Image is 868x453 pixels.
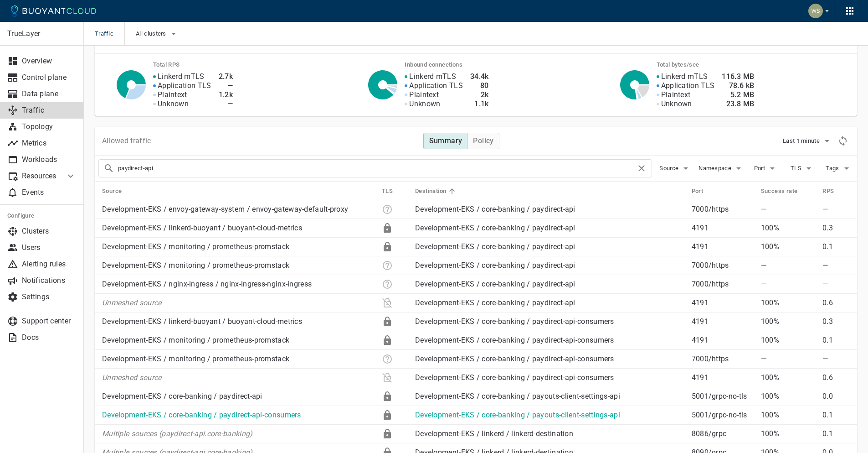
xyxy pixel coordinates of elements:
p: Plaintext [661,90,691,99]
span: Port [754,165,767,172]
p: Clusters [22,227,76,236]
h4: 116.3 MB [722,72,754,81]
p: 100% [761,298,815,307]
p: Unknown [661,99,692,109]
h4: 78.6 kB [722,81,754,90]
p: Workloads [22,155,76,164]
p: — [761,280,815,289]
button: Namespace [699,161,744,175]
h4: 34.4k [470,72,489,81]
p: 7000 / https [692,354,754,364]
button: Port [751,161,781,175]
button: Policy [467,133,499,149]
button: TLS [788,161,817,175]
p: Allowed traffic [102,136,151,146]
p: 100% [761,392,815,401]
p: — [761,261,815,270]
div: Unknown [382,204,393,215]
a: Development-EKS / core-banking / paydirect-api-consumers [415,373,614,382]
p: — [822,261,850,270]
p: Application TLS [158,81,211,90]
p: 5001 / grpc-no-tls [692,411,754,420]
p: 8086 / grpc [692,429,754,438]
h4: Policy [473,136,493,146]
a: Development-EKS / core-banking / paydirect-api [415,224,575,232]
p: Unmeshed source [102,373,375,382]
a: Development-EKS / monitoring / prometheus-promstack [102,354,289,363]
a: Development-EKS / core-banking / paydirect-api-consumers [415,317,614,326]
p: 100% [761,429,815,438]
p: Events [22,188,76,197]
p: Linkerd mTLS [409,72,456,81]
p: 0.6 [822,298,850,307]
div: Unknown [382,260,393,271]
p: Linkerd mTLS [661,72,708,81]
p: 0.1 [822,429,850,438]
p: 0.0 [822,392,850,401]
span: RPS [822,187,846,195]
p: 0.3 [822,224,850,233]
h5: Success rate [761,187,798,195]
p: 4191 [692,298,754,307]
a: Development-EKS / linkerd-buoyant / buoyant-cloud-metrics [102,224,302,232]
div: Unknown [382,354,393,364]
a: Development-EKS / core-banking / paydirect-api [415,242,575,251]
p: 0.6 [822,373,850,382]
p: Docs [22,333,76,342]
a: Development-EKS / core-banking / paydirect-api [102,392,262,401]
span: Traffic [95,22,124,46]
p: TrueLayer [7,29,76,38]
div: Refresh metrics [836,134,850,148]
a: Development-EKS / core-banking / paydirect-api [415,205,575,213]
p: Metrics [22,139,76,148]
p: 100% [761,336,815,345]
button: All clusters [136,27,179,41]
img: Weichung Shaw [808,4,823,18]
h4: 23.8 MB [722,99,754,109]
p: Unknown [158,99,189,109]
span: Source [102,187,134,195]
p: 0.1 [822,336,850,345]
p: Data plane [22,89,76,99]
a: Development-EKS / linkerd-buoyant / buoyant-cloud-metrics [102,317,302,326]
p: Resources [22,172,58,181]
p: 7000 / https [692,280,754,289]
p: Application TLS [661,81,715,90]
div: Plaintext [382,297,393,308]
p: 0.1 [822,411,850,420]
a: Development-EKS / envoy-gateway-system / envoy-gateway-default-proxy [102,205,348,213]
p: 0.1 [822,242,850,251]
p: 4191 [692,224,754,233]
p: 100% [761,411,815,420]
a: Development-EKS / core-banking / paydirect-api [415,261,575,270]
h5: TLS [382,187,393,195]
span: Destination [415,187,458,195]
a: Development-EKS / core-banking / paydirect-api-consumers [102,411,301,419]
p: Plaintext [409,90,439,99]
p: — [761,205,815,214]
p: Notifications [22,276,76,285]
a: Development-EKS / nginx-ingress / nginx-ingress-nginx-ingress [102,280,312,288]
span: Source [659,165,680,172]
span: Last 1 minute [783,137,822,145]
h5: Source [102,187,122,195]
p: — [822,354,850,364]
h4: 80 [470,81,489,90]
a: Development-EKS / core-banking / paydirect-api-consumers [415,354,614,363]
p: 4191 [692,242,754,251]
p: Overview [22,57,76,66]
p: — [822,280,850,289]
p: Traffic [22,106,76,115]
a: Development-EKS / core-banking / paydirect-api-consumers [415,336,614,344]
h4: Summary [429,136,462,146]
p: 7000 / https [692,261,754,270]
span: Port [692,187,715,195]
a: Development-EKS / core-banking / payouts-client-settings-api [415,411,620,419]
h4: 1.1k [470,99,489,109]
h5: Configure [7,212,76,219]
p: Unknown [409,99,440,109]
a: Development-EKS / monitoring / prometheus-promstack [102,242,289,251]
a: Development-EKS / monitoring / prometheus-promstack [102,336,289,344]
p: — [822,205,850,214]
p: 100% [761,373,815,382]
